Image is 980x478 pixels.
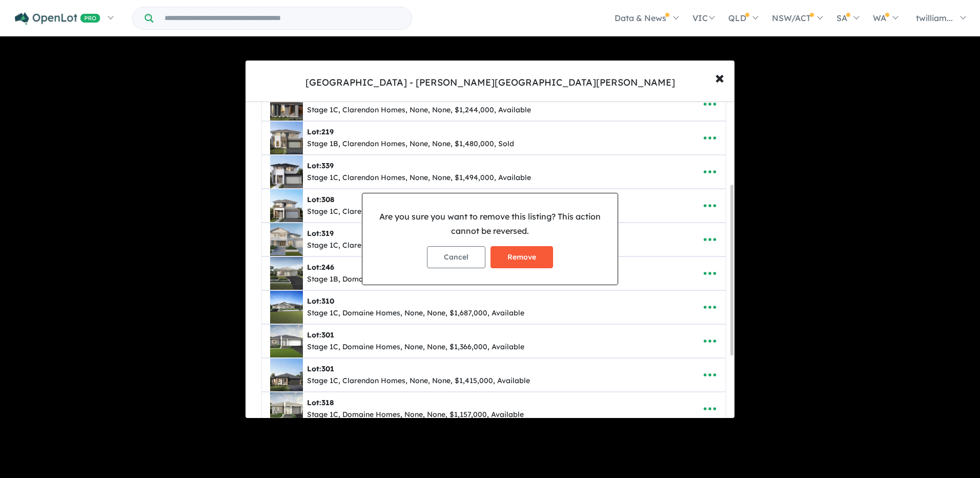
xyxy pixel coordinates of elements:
p: Are you sure you want to remove this listing? This action cannot be reversed. [371,210,609,237]
span: twilliam... [916,13,953,23]
img: Openlot PRO Logo White [15,12,100,25]
button: Cancel [427,246,485,268]
input: Try estate name, suburb, builder or developer [155,7,410,29]
button: Remove [491,246,553,268]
